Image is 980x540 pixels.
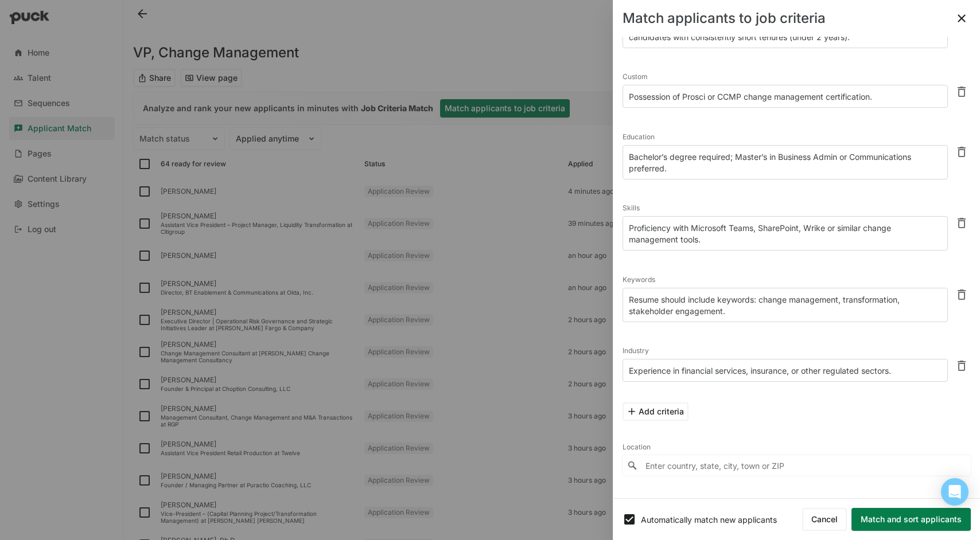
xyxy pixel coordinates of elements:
input: Enter country, state, city, town or ZIP [623,455,971,476]
button: Cancel [802,508,847,531]
button: Match and sort applicants [851,508,971,531]
textarea: Bachelor’s degree required; Master’s in Business Admin or Communications preferred. [623,145,948,179]
div: Automatically match new applicants [641,515,802,525]
button: Add criteria [623,402,689,421]
textarea: Resume should include keywords: change management, transformation, stakeholder engagement. [623,288,948,322]
textarea: Proficiency with Microsoft Teams, SharePoint, Wrike or similar change management tools. [623,216,948,251]
div: Match applicants to job criteria [623,11,826,25]
div: Education [623,129,948,145]
div: Location [623,439,971,455]
div: Industry [623,343,948,359]
div: Custom [623,69,948,85]
div: Skills [623,200,948,216]
div: Keywords [623,272,948,288]
textarea: Experience in financial services, insurance, or other regulated sectors. [623,359,948,382]
div: Open Intercom Messenger [941,478,969,506]
textarea: Possession of Prosci or CCMP change management certification. [623,85,948,108]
